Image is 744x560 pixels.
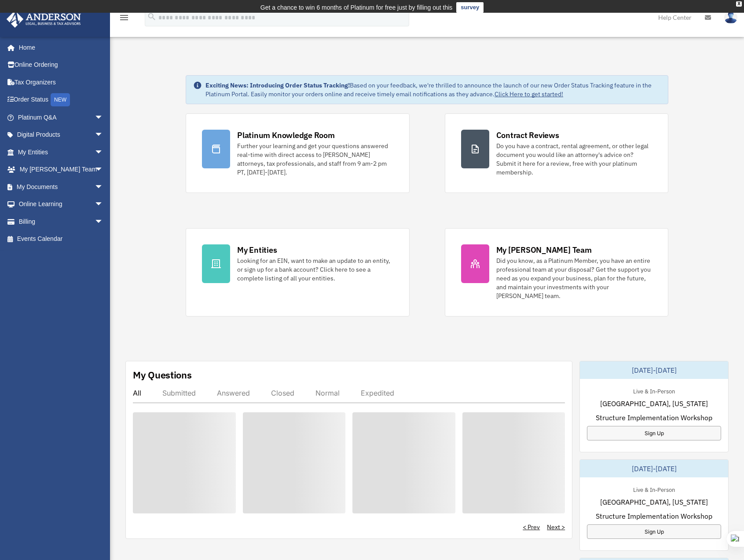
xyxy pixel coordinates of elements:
[626,386,682,395] div: Live & In-Person
[260,2,453,13] div: Get a chance to win 6 months of Platinum for free just by filling out this
[6,230,117,248] a: Events Calendar
[205,81,661,98] div: Based on your feedback, we're thrilled to announce the launch of our new Order Status Tracking fe...
[133,389,141,397] div: All
[6,91,117,109] a: Order StatusNEW
[4,11,84,28] img: Anderson Advisors Platinum Portal
[580,361,728,379] div: [DATE]-[DATE]
[596,412,712,423] span: Structure Implementation Workshop
[51,93,70,106] div: NEW
[724,11,737,24] img: User Pic
[162,389,196,397] div: Submitted
[6,143,117,161] a: My Entitiesarrow_drop_down
[600,398,708,409] span: [GEOGRAPHIC_DATA], [US_STATE]
[95,126,112,144] span: arrow_drop_down
[95,143,112,161] span: arrow_drop_down
[95,213,112,231] span: arrow_drop_down
[6,39,112,56] a: Home
[580,460,728,477] div: [DATE]-[DATE]
[315,389,340,397] div: Normal
[237,130,335,141] div: Platinum Knowledge Room
[237,244,277,255] div: My Entities
[523,523,540,531] a: < Prev
[186,228,409,316] a: My Entities Looking for an EIN, want to make an update to an entity, or sign up for a bank accoun...
[495,90,563,98] a: Click Here to get started!
[237,142,393,177] div: Further your learning and get your questions answered real-time with direct access to [PERSON_NAM...
[626,484,682,494] div: Live & In-Person
[496,142,652,177] div: Do you have a contract, rental agreement, or other legal document you would like an attorney's ad...
[547,523,565,531] a: Next >
[95,196,112,214] span: arrow_drop_down
[6,126,117,144] a: Digital Productsarrow_drop_down
[6,161,117,178] a: My [PERSON_NAME] Teamarrow_drop_down
[237,256,393,283] div: Looking for an EIN, want to make an update to an entity, or sign up for a bank account? Click her...
[587,524,721,539] a: Sign Up
[6,213,117,230] a: Billingarrow_drop_down
[6,56,117,74] a: Online Ordering
[95,178,112,196] span: arrow_drop_down
[271,389,294,397] div: Closed
[496,256,652,300] div: Did you know, as a Platinum Member, you have an entire professional team at your disposal? Get th...
[445,228,668,316] a: My [PERSON_NAME] Team Did you know, as a Platinum Member, you have an entire professional team at...
[217,389,250,397] div: Answered
[600,497,708,507] span: [GEOGRAPHIC_DATA], [US_STATE]
[736,1,742,7] div: close
[186,113,409,193] a: Platinum Knowledge Room Further your learning and get your questions answered real-time with dire...
[205,81,350,89] strong: Exciting News: Introducing Order Status Tracking!
[456,2,484,13] a: survey
[119,12,129,23] i: menu
[133,368,192,382] div: My Questions
[6,178,117,196] a: My Documentsarrow_drop_down
[596,511,712,521] span: Structure Implementation Workshop
[147,12,157,22] i: search
[6,109,117,126] a: Platinum Q&Aarrow_drop_down
[6,196,117,213] a: Online Learningarrow_drop_down
[6,73,117,91] a: Tax Organizers
[361,389,394,397] div: Expedited
[496,244,592,255] div: My [PERSON_NAME] Team
[95,161,112,179] span: arrow_drop_down
[95,109,112,127] span: arrow_drop_down
[587,426,721,440] a: Sign Up
[119,15,129,23] a: menu
[445,113,668,193] a: Contract Reviews Do you have a contract, rental agreement, or other legal document you would like...
[496,130,559,141] div: Contract Reviews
